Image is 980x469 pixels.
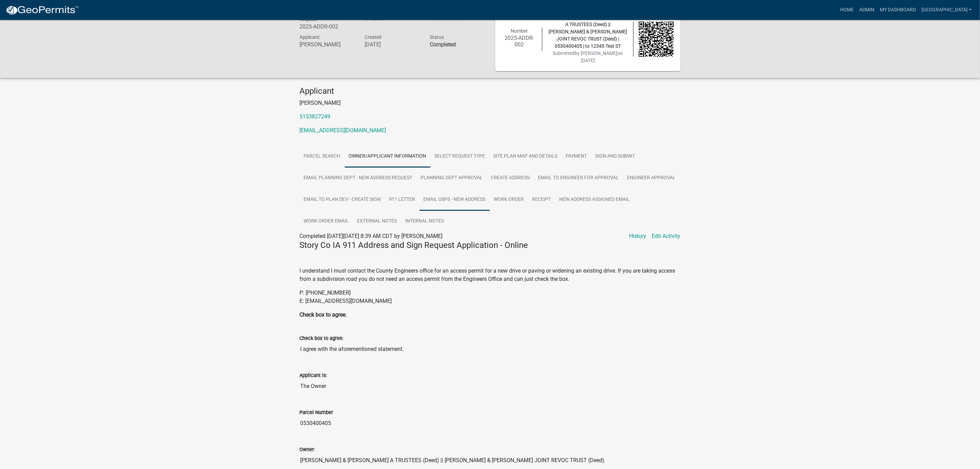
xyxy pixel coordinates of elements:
label: Applicant is: [300,373,327,378]
span: Submitted on [DATE] [553,50,623,63]
p: P: [PHONE_NUMBER] E: [EMAIL_ADDRESS][DOMAIN_NAME] [300,289,681,305]
label: Parcel Number [300,410,333,415]
h6: 2025-ADDR-002 [300,23,355,30]
strong: Completed [430,41,456,48]
span: Applicant [300,34,320,40]
span: [PERSON_NAME] & [PERSON_NAME] A TRUSTEES (Deed) || [PERSON_NAME] & [PERSON_NAME] JOINT REVOC TRUS... [548,14,627,49]
span: by [PERSON_NAME] [575,50,617,56]
h4: Applicant [300,86,681,96]
a: Site Plan Map and Details [489,146,562,168]
a: Sign and Submit [591,146,639,168]
h6: [PERSON_NAME] [300,41,355,48]
a: Payment [562,146,591,168]
h6: 2025-ADDR-002 [502,35,537,48]
span: Status [430,34,444,40]
a: Email to Engineer for approval [534,167,623,189]
a: 911 Letter [385,189,420,211]
a: [GEOGRAPHIC_DATA] [919,3,975,16]
a: 5153827249 [300,113,331,120]
a: Admin [857,3,877,16]
a: Planning Dept Approval [417,167,487,189]
a: Internal Notes [401,210,448,232]
span: Number [511,28,528,34]
strong: Check box to agree. [300,311,347,318]
a: History [629,232,647,240]
a: Owner/Applicant information [345,146,430,168]
img: QR code [639,22,674,57]
h4: Story Co IA 911 Address and Sign Request Application - Online [300,240,681,250]
a: Email to Plan Dev - create sign [300,189,385,211]
a: Engineer approval [623,167,680,189]
a: Email Planning Dept - new address request [300,167,417,189]
a: Work Order Email [300,210,353,232]
label: Check box to agree: [300,336,344,341]
a: Home [837,3,857,16]
a: Edit Activity [652,232,681,240]
a: Email USPS - new address [420,189,490,211]
a: External Notes [353,210,401,232]
span: Created [365,34,381,40]
a: Select Request Type [430,146,489,168]
label: Owner: [300,447,315,452]
a: Parcel search [300,146,345,168]
a: [EMAIL_ADDRESS][DOMAIN_NAME] [300,127,386,134]
a: Receipt [528,189,555,211]
h6: [DATE] [365,41,420,48]
span: Completed [DATE][DATE] 8:39 AM CDT by [PERSON_NAME] [300,233,443,239]
p: I understand I must contact the County Engineers office for an access permit for a new drive or p... [300,267,681,283]
a: My Dashboard [877,3,919,16]
a: New Address Assigned Email [555,189,634,211]
a: Create Address [487,167,534,189]
p: [PERSON_NAME] [300,99,681,107]
a: Work Order [490,189,528,211]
